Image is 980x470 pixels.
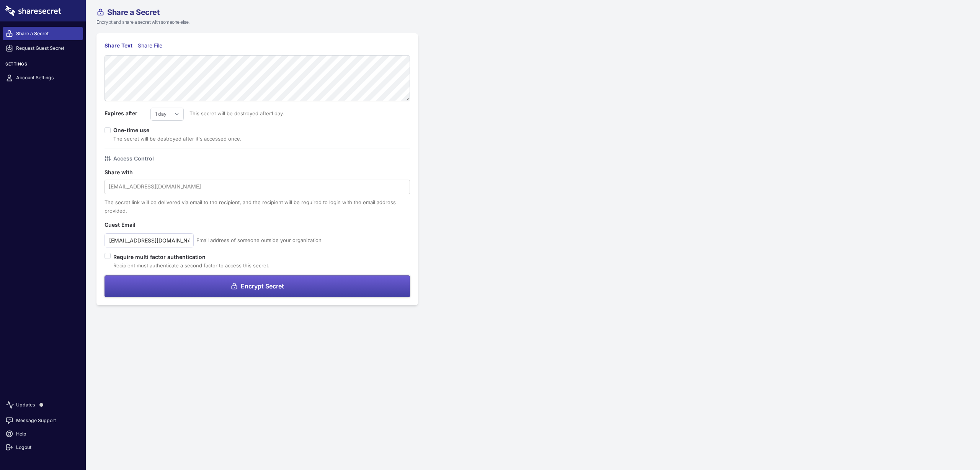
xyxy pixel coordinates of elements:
[184,109,284,118] span: This secret will be destroyed after 1 day .
[196,236,322,244] span: Email address of someone outside your organization
[105,221,150,229] label: Guest Email
[3,414,83,427] a: Message Support
[105,41,132,50] div: Share Text
[113,262,269,269] span: Recipient must authenticate a second factor to access this secret.
[105,233,194,247] input: guest@example.com
[3,441,83,454] a: Logout
[113,127,155,133] label: One-time use
[3,427,83,441] a: Help
[105,199,396,214] span: The secret link will be delivered via email to the recipient, and the recipient will be required ...
[105,275,410,297] button: Encrypt Secret
[138,41,166,50] div: Share File
[107,8,159,16] span: Share a Secret
[113,253,269,261] label: Require multi factor authentication
[3,27,83,40] a: Share a Secret
[105,109,150,118] label: Expires after
[3,71,83,85] a: Account Settings
[96,19,461,26] p: Encrypt and share a secret with someone else.
[241,283,284,289] span: Encrypt Secret
[3,42,83,55] a: Request Guest Secret
[3,62,83,70] h3: Settings
[105,168,150,177] label: Share with
[3,396,83,414] a: Updates
[113,154,154,163] h4: Access Control
[113,134,242,143] div: The secret will be destroyed after it's accessed once.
